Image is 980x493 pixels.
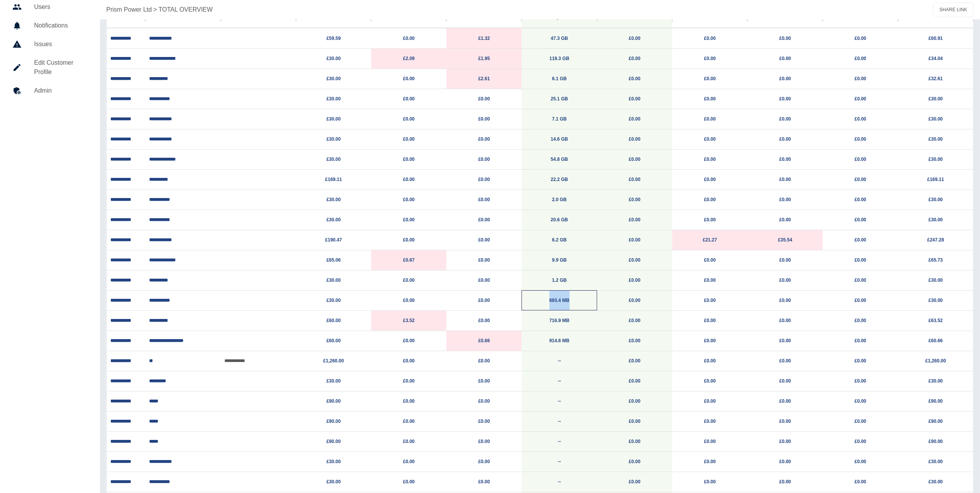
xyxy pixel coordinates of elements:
a: £0.00 [704,439,716,444]
a: £30.00 [327,217,341,222]
a: £0.00 [629,237,641,243]
a: £65.06 [327,257,341,263]
a: £0.00 [779,157,791,162]
a: £0.00 [855,318,866,323]
a: £0.00 [629,116,641,122]
a: £21.27 [703,237,717,243]
a: £0.00 [855,76,866,81]
a: 6.2 GB [552,237,567,243]
a: £0.00 [855,398,866,404]
a: £0.00 [478,116,490,122]
a: £0.00 [704,338,716,343]
a: £60.00 [327,318,341,323]
a: Notifications [6,16,94,35]
a: £0.00 [403,237,415,243]
a: £0.00 [478,419,490,424]
a: £0.00 [855,257,866,263]
a: £0.67 [403,257,415,263]
a: £30.00 [327,479,341,484]
a: £0.00 [779,318,791,323]
a: -- [558,439,561,444]
a: -- [558,459,561,464]
a: £30.00 [327,459,341,464]
a: £0.00 [779,197,791,202]
a: £0.00 [403,197,415,202]
a: £0.00 [478,237,490,243]
a: 7.1 GB [552,116,567,122]
a: 54.8 GB [551,157,568,162]
a: £0.00 [629,439,641,444]
a: £1.95 [478,56,490,61]
a: £0.00 [855,197,866,202]
a: £0.00 [478,278,490,283]
a: £247.28 [927,237,944,243]
a: £30.00 [928,217,943,222]
a: £30.00 [327,157,341,162]
a: £0.00 [779,278,791,283]
a: £169.11 [927,177,944,182]
a: £0.00 [704,76,716,81]
a: £0.00 [629,338,641,343]
a: £0.00 [629,358,641,364]
a: £0.00 [629,197,641,202]
a: 693.4 MB [549,298,570,303]
a: £0.00 [855,338,866,343]
a: £0.00 [403,177,415,182]
a: £0.00 [403,479,415,484]
a: £0.00 [403,459,415,464]
a: £0.00 [779,439,791,444]
a: -- [558,479,561,484]
a: £0.00 [629,459,641,464]
a: £90.00 [928,419,943,424]
a: £30.00 [327,298,341,303]
a: £0.00 [779,338,791,343]
a: £0.00 [478,136,490,142]
a: £0.00 [779,398,791,404]
a: £30.00 [327,278,341,283]
a: 25.1 GB [551,96,568,102]
a: £0.00 [704,177,716,182]
a: £0.00 [704,479,716,484]
a: £0.00 [403,76,415,81]
a: £0.00 [779,459,791,464]
a: 914.6 MB [549,338,570,343]
a: £0.00 [779,96,791,102]
a: £2.09 [403,56,415,61]
a: £0.00 [855,217,866,222]
a: £30.00 [928,157,943,162]
a: £0.00 [629,378,641,384]
a: £60.66 [928,338,943,343]
a: £1,260.00 [925,358,946,364]
a: £0.00 [478,177,490,182]
a: £0.00 [478,439,490,444]
a: £30.00 [327,136,341,142]
a: -- [558,358,561,364]
button: SHARE LINK [933,3,974,17]
a: £0.00 [704,298,716,303]
a: £0.00 [855,36,866,41]
a: £0.00 [704,358,716,364]
a: £0.00 [704,378,716,384]
a: £0.00 [629,177,641,182]
a: £0.00 [855,96,866,102]
h5: Users [34,2,88,12]
a: £0.00 [403,338,415,343]
a: £0.00 [478,257,490,263]
a: £0.00 [629,136,641,142]
a: £0.00 [403,136,415,142]
h5: Notifications [34,21,88,30]
a: £0.00 [704,136,716,142]
a: £0.00 [403,378,415,384]
a: £0.00 [478,459,490,464]
a: £30.00 [327,76,341,81]
a: £0.00 [704,157,716,162]
a: £0.00 [704,318,716,323]
a: £0.00 [478,358,490,364]
a: £0.00 [704,96,716,102]
a: £0.00 [403,36,415,41]
a: £0.00 [779,479,791,484]
h5: Issues [34,40,88,49]
a: £0.00 [704,217,716,222]
a: £30.00 [327,378,341,384]
a: £0.00 [629,76,641,81]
